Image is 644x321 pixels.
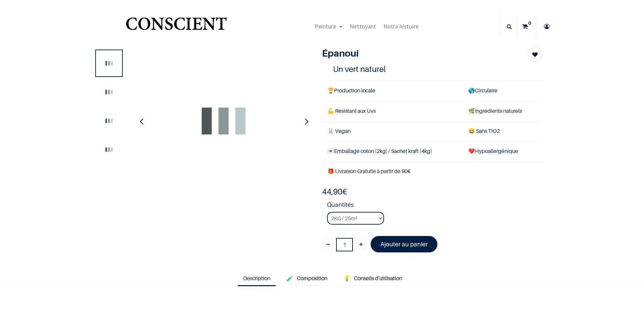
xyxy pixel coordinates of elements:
a: Ajouter [355,238,367,250]
span: Add to wishlist [532,51,538,59]
sup: 0 [527,20,533,26]
img: Product image [97,108,121,133]
a: Peinture [311,15,346,38]
a: Supprimer [322,238,334,250]
td: ❤️Hypoallergénique [463,141,542,161]
td: Emballage coton (2kg) / Sachet kraft (4kg) [322,141,463,161]
span: 44,90 [322,187,342,196]
td: Circulaire [463,81,542,101]
strong: Quantités [327,200,542,212]
span: Notre histoire [383,22,419,30]
img: Product image [97,51,121,76]
img: Product image [97,80,121,104]
span: Composition [297,275,327,282]
span: 💡 [343,275,350,282]
td: Production locale [322,81,463,101]
span: 😄 S [468,128,479,134]
a: Logo of Conscient [124,13,228,40]
span: 🧪 [286,275,293,282]
span: Description [243,275,270,282]
h4: Un vert naturel [333,64,531,74]
a: Ajouter au panier [371,236,437,252]
img: Product image [97,137,121,162]
font: Ajouter au panier [380,241,428,248]
h1: Épanoui [322,48,509,59]
button: Add to wishlist [528,48,542,61]
span: 🏆 [327,87,334,94]
span: Conseils d'utilisation [354,275,402,282]
span: 🌎 [468,87,475,94]
span: 🌿 [468,107,475,114]
td: Ingrédients naturels [463,101,542,121]
a: 0 [518,15,536,38]
img: Conscient [124,13,228,40]
span: 🐰 Vegan [327,128,351,134]
span: Nettoyant [350,22,376,30]
img: Product image [150,48,298,195]
b: € [322,187,347,196]
font: 🎁 Livraison Gratuite à partir de 90€ [327,168,411,174]
span: 💌 [327,148,334,154]
span: 💪 Résistant aux Uvs [327,107,376,114]
td: ans TiO2 [463,121,542,141]
span: Peinture [315,22,336,30]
